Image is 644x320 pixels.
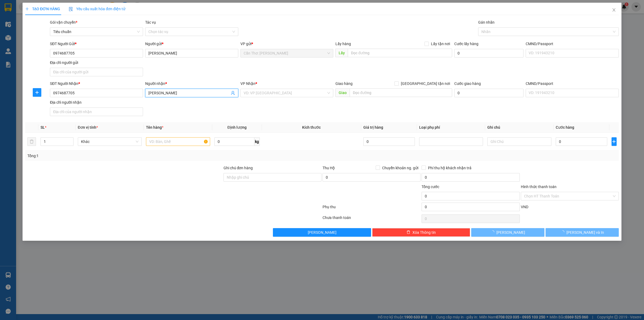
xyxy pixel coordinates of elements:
input: Địa chỉ của người nhận [50,107,143,116]
div: CMND/Passport [526,81,619,87]
label: Hình thức thanh toán [521,185,557,189]
input: Ghi chú đơn hàng [224,173,321,182]
span: Đơn vị tính [78,125,98,130]
div: Địa chỉ người gửi [50,60,143,66]
input: Ghi Chú [487,137,551,146]
span: Định lượng [228,125,247,130]
span: Giá trị hàng [363,125,383,130]
button: Close [606,3,621,18]
div: VP gửi [240,41,334,47]
span: Kích thước [302,125,321,130]
span: SL [41,125,45,130]
span: Tên hàng [146,125,163,130]
span: Gói vận chuyển [50,20,77,24]
label: Ghi chú đơn hàng [224,166,253,170]
button: plus [612,137,617,146]
img: icon [69,7,73,11]
input: Dọc đường [350,88,452,97]
button: delete [27,137,36,146]
label: Cước giao hàng [454,81,481,86]
input: Địa chỉ của người gửi [50,68,143,76]
th: Ghi chú [485,122,553,133]
span: Tiêu chuẩn [53,28,140,36]
span: Lấy hàng [335,42,351,46]
span: VP Nhận [240,81,255,86]
span: kg [254,137,260,146]
span: delete [407,230,410,235]
label: Tác vụ [145,20,156,24]
div: SĐT Người Gửi [50,41,143,47]
div: Chưa thanh toán [322,215,421,224]
span: loading [491,230,496,234]
div: Địa chỉ người nhận [50,99,143,105]
label: Cước lấy hàng [454,42,478,46]
th: Loại phụ phí [417,122,485,133]
button: plus [33,88,41,97]
button: deleteXóa Thông tin [372,228,470,237]
span: user-add [231,91,235,95]
span: [PERSON_NAME] [496,229,525,235]
div: Người gửi [145,41,238,47]
span: Yêu cầu xuất hóa đơn điện tử [69,7,125,11]
span: Giao hàng [335,81,353,86]
div: SĐT Người Nhận [50,81,143,87]
span: [PERSON_NAME] và In [566,229,604,235]
span: plus [612,139,616,144]
label: Gán nhãn [478,20,495,24]
input: 0 [363,137,415,146]
input: VD: Bàn, Ghế [146,137,210,146]
span: Lấy tận nơi [429,41,452,47]
span: Giao [335,88,350,97]
span: plus [25,7,29,11]
span: close [612,8,616,12]
button: [PERSON_NAME] và In [546,228,619,237]
span: Lấy [335,49,348,57]
div: CMND/Passport [526,41,619,47]
div: Người nhận [145,81,238,87]
button: [PERSON_NAME] [471,228,544,237]
span: Tổng cước [422,185,439,189]
input: Dọc đường [348,49,452,57]
input: Cước giao hàng [454,89,524,97]
span: Cần Thơ: Kho Ninh Kiều [244,49,330,57]
span: Chuyển khoản ng. gửi [380,165,420,171]
span: Xóa Thông tin [412,229,436,235]
span: TẠO ĐƠN HÀNG [25,7,60,11]
button: [PERSON_NAME] [273,228,371,237]
div: Phụ thu [322,204,421,213]
span: VND [521,205,528,209]
span: [GEOGRAPHIC_DATA] tận nơi [399,81,452,87]
span: Khác [81,138,138,146]
span: Cước hàng [556,125,574,130]
span: Phí thu hộ khách nhận trả [426,165,474,171]
input: Cước lấy hàng [454,49,524,57]
span: loading [561,230,566,234]
span: plus [33,90,41,95]
span: Thu Hộ [323,166,335,170]
span: [PERSON_NAME] [308,229,336,235]
div: Tổng: 1 [27,153,248,159]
